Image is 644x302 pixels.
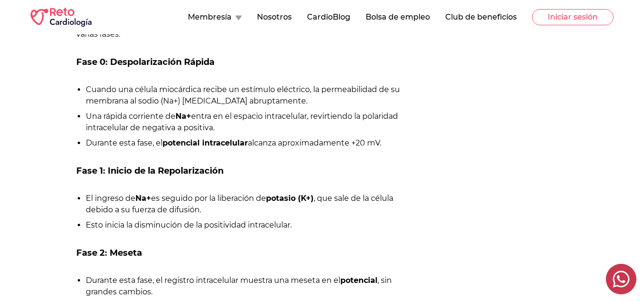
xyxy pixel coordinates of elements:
[340,276,378,285] strong: potencial
[307,11,350,23] button: CardioBlog
[163,138,248,147] strong: potencial intracelular
[86,193,404,216] li: El ingreso de es seguido por la liberación de , que sale de la célula debido a su fuerza de difus...
[86,137,404,149] li: Durante esta fase, el alcanza aproximadamente +20 mV.
[86,84,404,107] li: Cuando una célula miocárdica recibe un estímulo eléctrico, la permeabilidad de su membrana al sod...
[366,11,430,23] button: Bolsa de empleo
[86,275,404,298] li: Durante esta fase, el registro intracelular muestra una meseta en el , sin grandes cambios.
[135,194,151,203] strong: Na+
[86,111,404,134] li: Una rápida corriente de entra en el espacio intracelular, revirtiendo la polaridad intracelular d...
[86,219,404,231] li: Esto inicia la disminución de la positividad intracelular.
[257,11,292,23] button: Nosotros
[76,55,404,69] h3: Fase 0: Despolarización Rápida
[188,11,242,23] button: Membresía
[31,8,92,27] img: RETO Cardio Logo
[445,11,517,23] button: Club de beneficios
[266,194,314,203] strong: potasio (K+)
[532,9,613,25] button: Iniciar sesión
[76,246,404,260] h3: Fase 2: Meseta
[76,164,404,177] h3: Fase 1: Inicio de la Repolarización
[175,112,191,121] strong: Na+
